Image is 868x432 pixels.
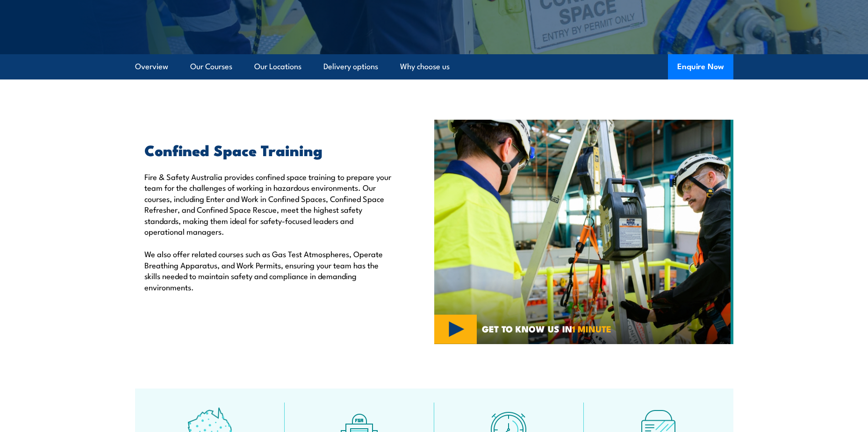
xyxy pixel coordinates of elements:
p: We also offer related courses such as Gas Test Atmospheres, Operate Breathing Apparatus, and Work... [144,248,391,292]
a: Our Courses [190,54,232,79]
img: Confined Space Courses Australia [434,120,733,344]
span: GET TO KNOW US IN [482,324,611,333]
a: Overview [135,54,168,79]
a: Why choose us [400,54,450,79]
button: Enquire Now [668,54,733,79]
a: Our Locations [254,54,301,79]
a: Delivery options [323,54,378,79]
p: Fire & Safety Australia provides confined space training to prepare your team for the challenges ... [144,171,391,237]
h2: Confined Space Training [144,143,391,156]
strong: 1 MINUTE [572,322,611,335]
